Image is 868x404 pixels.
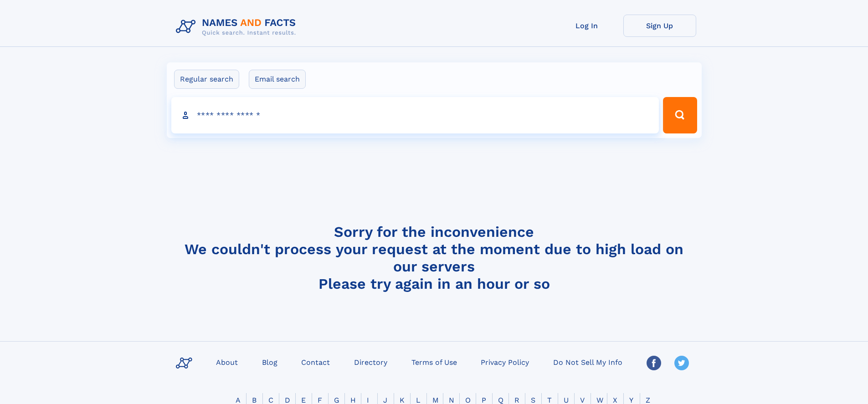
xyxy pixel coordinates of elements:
a: About [212,355,241,368]
label: Email search [249,70,306,89]
a: Contact [298,355,334,368]
input: search input [171,97,659,133]
a: Do Not Sell My Info [550,355,626,368]
button: Search Button [663,97,697,133]
img: Twitter [674,356,689,370]
a: Sign Up [623,15,696,37]
h4: Sorry for the inconvenience We couldn't process your request at the moment due to high load on ou... [172,223,696,292]
label: Regular search [174,70,239,89]
img: Facebook [647,356,661,370]
a: Log In [550,15,623,37]
a: Terms of Use [408,355,461,368]
a: Blog [258,355,281,368]
a: Directory [350,355,391,368]
img: Logo Names and Facts [172,15,303,39]
a: Privacy Policy [477,355,533,368]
